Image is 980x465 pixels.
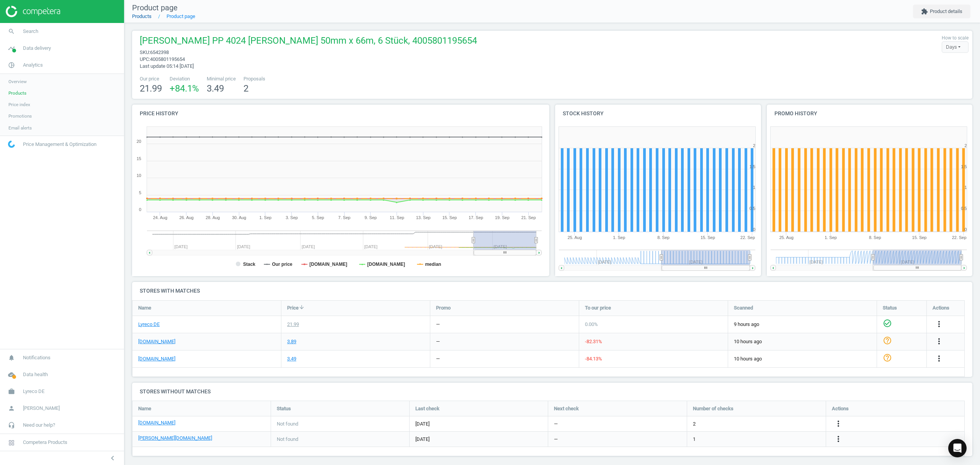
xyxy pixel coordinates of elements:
[138,321,160,328] a: Lyreco DE
[934,354,944,364] button: more_vert
[934,354,944,363] i: more_vert
[232,215,246,220] tspan: 30. Aug
[964,227,967,232] text: 0
[753,143,755,148] text: 2
[137,139,141,144] text: 20
[8,79,27,85] span: Overview
[23,354,51,361] span: Notifications
[23,62,43,69] span: Analytics
[23,141,96,148] span: Price Management & Optimization
[693,421,696,427] span: 2
[753,227,755,232] text: 0
[140,34,477,49] span: [PERSON_NAME] PP 4024 [PERSON_NAME] 50mm x 66m, 6 Stück, 4005801195654
[952,235,967,240] tspan: 22. Sep
[415,405,439,412] span: Last check
[207,75,236,82] span: Minimal price
[8,90,26,96] span: Products
[243,262,255,267] tspan: Stack
[4,41,19,56] i: timeline
[767,105,973,123] h4: Promo history
[4,367,19,382] i: cloud_done
[367,262,405,267] tspan: [DOMAIN_NAME]
[179,215,193,220] tspan: 26. Aug
[207,83,224,94] span: 3.49
[138,435,212,442] a: [PERSON_NAME][DOMAIN_NAME]
[734,305,753,311] span: Scanned
[167,13,195,19] a: Product page
[103,453,122,463] button: chevron_left
[23,371,48,378] span: Data health
[701,235,715,240] tspan: 15. Sep
[961,164,967,169] text: 1.5
[108,454,117,463] i: chevron_left
[568,235,582,240] tspan: 25. Aug
[832,405,849,412] span: Actions
[4,384,19,399] i: work
[436,355,440,362] div: —
[287,321,299,328] div: 21.99
[23,45,51,52] span: Data delivery
[140,83,162,94] span: 21.99
[138,305,151,311] span: Name
[259,215,271,220] tspan: 1. Sep
[4,24,19,39] i: search
[243,75,265,82] span: Proposals
[309,262,347,267] tspan: [DOMAIN_NAME]
[312,215,324,220] tspan: 5. Sep
[883,305,897,311] span: Status
[964,185,967,190] text: 1
[585,321,598,327] span: 0.00 %
[8,141,15,148] img: wGWNvw8QSZomAAAAABJRU5ErkJggg==
[613,235,625,240] tspan: 1. Sep
[869,235,881,240] tspan: 8. Sep
[150,49,169,55] span: 6542398
[750,206,755,211] text: 0.5
[883,336,892,345] i: help_outline
[913,5,970,18] button: extensionProduct details
[170,75,199,82] span: Deviation
[554,421,558,427] span: —
[140,63,194,69] span: Last update 05:14 [DATE]
[554,436,558,443] span: —
[436,305,451,311] span: Promo
[933,305,949,311] span: Actions
[734,321,871,328] span: 9 hours ago
[834,434,843,444] button: more_vert
[23,388,44,395] span: Lyreco DE
[948,439,967,457] div: Open Intercom Messenger
[4,401,19,416] i: person
[132,105,549,123] h4: Price history
[8,113,32,119] span: Promotions
[753,185,755,190] text: 1
[934,337,944,347] button: more_vert
[243,83,248,94] span: 2
[436,321,440,328] div: —
[137,156,141,161] text: 15
[23,405,60,412] span: [PERSON_NAME]
[834,419,843,428] i: more_vert
[4,418,19,432] i: headset_mic
[4,350,19,365] i: notifications
[139,190,141,195] text: 5
[416,215,431,220] tspan: 13. Sep
[4,58,19,72] i: pie_chart_outlined
[436,338,440,345] div: —
[137,173,141,178] text: 10
[138,419,175,426] a: [DOMAIN_NAME]
[277,405,291,412] span: Status
[693,405,733,412] span: Number of checks
[286,215,298,220] tspan: 3. Sep
[287,305,299,311] span: Price
[521,215,536,220] tspan: 21. Sep
[834,419,843,429] button: more_vert
[825,235,837,240] tspan: 1. Sep
[139,207,141,212] text: 0
[961,206,967,211] text: 0.5
[834,434,843,444] i: more_vert
[883,353,892,362] i: help_outline
[912,235,926,240] tspan: 15. Sep
[140,56,150,62] span: upc :
[299,304,305,310] i: arrow_downward
[750,164,755,169] text: 1.5
[170,83,199,94] span: +84.1 %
